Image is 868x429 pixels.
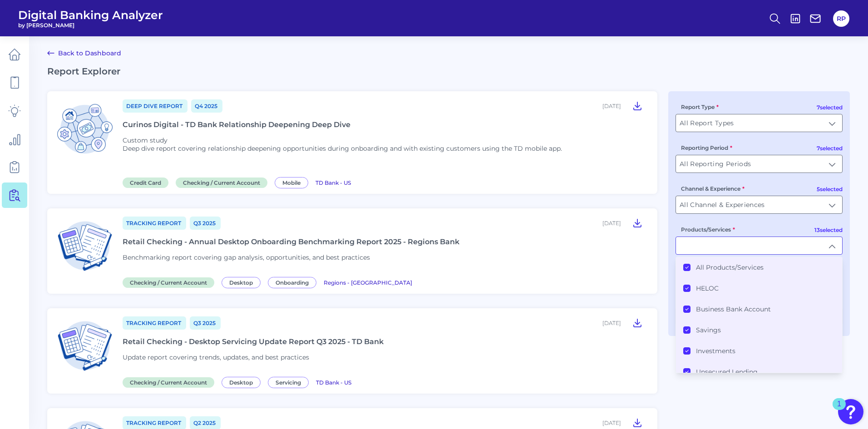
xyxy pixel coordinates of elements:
a: Q4 2025 [191,99,222,113]
a: Mobile [275,178,312,187]
label: Channel & Experience [681,185,745,192]
label: Savings [696,326,721,334]
span: by [PERSON_NAME] [18,22,163,29]
a: Checking / Current Account [123,378,218,386]
button: Retail Checking - Desktop Servicing Update Report Q3 2025 - TD Bank [628,316,646,330]
span: Credit Card [123,178,168,188]
div: [DATE] [602,320,621,326]
span: Custom study [123,136,168,144]
a: Tracking Report [123,316,186,330]
span: TD Bank - US [316,179,351,186]
img: Credit Card [54,99,115,159]
a: Desktop [222,378,264,386]
a: Servicing [268,378,312,386]
span: Desktop [222,377,261,388]
label: Unsecured Lending [696,368,758,376]
label: Reporting Period [681,144,732,151]
label: HELOC [696,284,719,292]
p: Deep dive report covering relationship deepening opportunities during onboarding and with existin... [123,144,562,153]
a: Desktop [222,278,264,286]
div: Curinos Digital - TD Bank Relationship Deepening Deep Dive [123,120,350,129]
a: Credit Card [123,178,172,187]
span: Benchmarking report covering gap analysis, opportunities, and best practices [123,253,370,261]
button: Curinos Digital - TD Bank Relationship Deepening Deep Dive [628,99,646,113]
a: TD Bank - US [316,378,351,386]
a: Checking / Current Account [176,178,271,187]
span: TD Bank - US [316,379,351,386]
div: [DATE] [602,103,621,109]
div: Retail Checking - Annual Desktop Onboarding Benchmarking Report 2025 - Regions Bank [123,237,459,246]
button: RP [833,10,849,27]
a: Q3 2025 [190,316,221,330]
a: TD Bank - US [316,178,351,187]
span: Desktop [222,277,261,288]
img: Checking / Current Account [54,216,115,276]
span: Checking / Current Account [176,178,267,188]
a: Regions - [GEOGRAPHIC_DATA] [324,278,412,286]
span: Update report covering trends, updates, and best practices [123,353,309,361]
span: Checking / Current Account [123,377,214,388]
div: [DATE] [602,220,621,227]
label: Investments [696,347,735,355]
label: Business Bank Account [696,305,771,313]
label: Report Type [681,104,719,110]
button: Retail Checking - Annual Desktop Onboarding Benchmarking Report 2025 - Regions Bank [628,216,646,230]
a: Deep Dive Report [123,99,187,113]
span: Mobile [275,177,308,188]
div: [DATE] [602,419,621,426]
span: Servicing [268,377,309,388]
a: Back to Dashboard [47,48,121,59]
label: Products/Services [681,226,735,233]
span: Onboarding [268,277,316,288]
a: Tracking Report [123,217,186,230]
h2: Report Explorer [47,66,850,77]
div: Retail Checking - Desktop Servicing Update Report Q3 2025 - TD Bank [123,337,384,346]
button: Open Resource Center, 1 new notification [838,399,863,424]
a: Q3 2025 [190,217,221,230]
a: Onboarding [268,278,320,286]
span: Regions - [GEOGRAPHIC_DATA] [324,279,412,286]
a: Checking / Current Account [123,278,218,286]
div: 1 [837,404,841,416]
span: Checking / Current Account [123,277,214,288]
label: All Products/Services [696,263,764,271]
img: Checking / Current Account [54,316,115,376]
span: Digital Banking Analyzer [18,8,163,22]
